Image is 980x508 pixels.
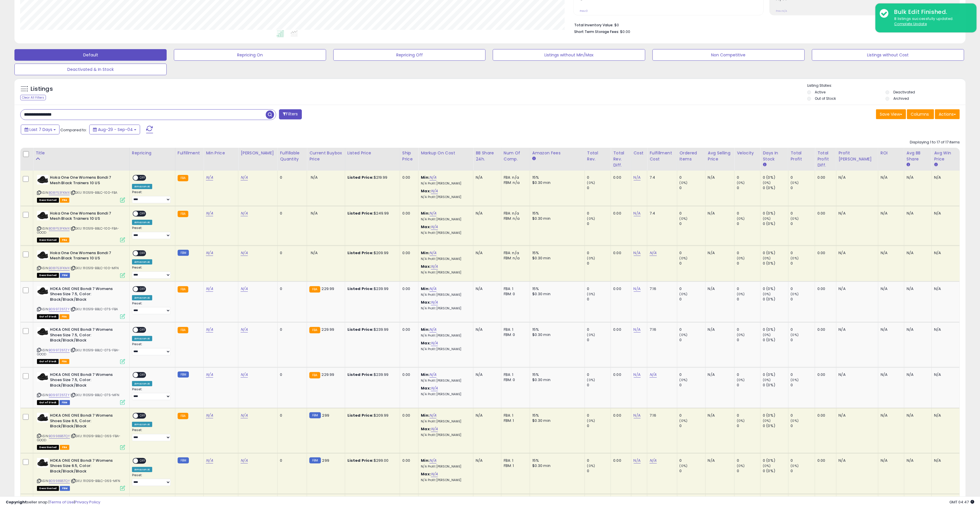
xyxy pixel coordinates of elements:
small: Prev: 0 [580,9,588,13]
div: 0 [587,175,611,180]
div: 0 [791,211,815,216]
a: N/A [206,413,213,418]
div: N/A [708,286,730,291]
u: Complete Update [894,21,927,26]
div: 0 (0%) [763,221,788,226]
a: N/A [634,210,641,216]
button: Listings without Cost [812,49,964,61]
div: Ordered Items [680,150,703,162]
div: N/A [708,211,730,216]
div: 0 [280,286,302,291]
div: FBM: n/a [504,216,525,221]
div: Velocity [737,150,758,156]
div: FBA: n/a [504,175,525,180]
div: 0.00 [613,211,626,216]
div: 0.00 [402,175,414,180]
div: Days In Stock [763,150,786,162]
div: Profit [PERSON_NAME] [839,150,876,162]
div: Avg Selling Price [708,150,732,162]
span: FBA [60,238,70,243]
button: Listings without Min/Max [493,49,645,61]
span: All listings that are unavailable for purchase on Amazon for any reason other than out-of-stock [37,198,59,203]
span: OFF [138,251,147,256]
small: (0%) [680,216,688,221]
a: N/A [431,426,438,432]
div: $0.30 min [532,256,580,261]
div: Avg BB Share [907,150,929,162]
a: N/A [650,458,657,463]
div: 15% [532,286,580,291]
div: 0 [737,261,760,266]
div: Fulfillment Cost [650,150,674,162]
div: 0 (0%) [763,261,788,266]
a: N/A [431,188,438,194]
img: 41EyBYROh0S._SL40_.jpg [37,250,49,260]
span: | SKU: 1110519-BBLC-100-FBA-GOOD [37,226,119,235]
div: N/A [881,250,900,256]
div: 0 [737,185,760,191]
div: FBA: n/a [504,211,525,216]
p: Listing States: [807,83,966,88]
div: N/A [476,286,496,291]
div: 0 [737,286,760,291]
div: 7.16 [650,286,672,291]
a: N/A [206,175,213,180]
div: 0 (0%) [763,211,788,216]
button: Default [14,49,167,61]
b: Max: [421,264,431,269]
div: $219.99 [347,175,395,180]
div: 0 [587,185,611,191]
small: (0%) [737,180,745,185]
small: (0%) [680,180,688,185]
small: (0%) [680,256,688,261]
label: Out of Stock [815,96,836,101]
div: N/A [881,175,900,180]
div: 0 [680,211,705,216]
div: 0 (0%) [763,175,788,180]
div: 0.00 [817,211,832,216]
div: 7.4 [650,175,672,180]
a: N/A [634,286,641,292]
button: Save View [876,109,906,119]
div: Markup on Cost [421,150,471,156]
p: N/A Profit [PERSON_NAME] [421,231,469,235]
b: Hoka One One Womens Bondi 7 Mesh Black Trainers 10 US [50,175,120,187]
div: 0 [791,250,815,256]
a: N/A [634,413,641,418]
span: | SKU: 1110519-BBLC-100-FBA [70,190,118,195]
div: Ship Price [402,150,416,162]
span: All listings that are unavailable for purchase on Amazon for any reason other than out-of-stock [37,238,59,243]
div: 0 [587,250,611,256]
span: OFF [138,287,147,291]
a: B0998B5TQY [49,479,70,483]
small: Avg Win Price. [934,162,938,167]
div: Bulk Edit Finished. [890,8,972,16]
div: Min Price [206,150,236,156]
div: 0 (0%) [763,286,788,291]
span: | SKU: 1110519-BBLC-100-MFN [70,266,119,270]
div: Amazon AI [132,259,152,265]
a: N/A [431,471,438,477]
span: FBM [60,273,70,278]
b: Listed Price: [347,286,374,291]
div: Preset: [132,226,171,239]
div: 0 [680,286,705,291]
a: N/A [241,286,248,292]
a: N/A [241,413,248,418]
a: N/A [429,372,436,378]
a: N/A [206,372,213,378]
img: 41EyBYROh0S._SL40_.jpg [37,327,49,337]
div: 0 [587,261,611,266]
div: FBA: n/a [504,250,525,256]
div: [PERSON_NAME] [241,150,275,156]
p: N/A Profit [PERSON_NAME] [421,217,469,221]
small: (0%) [737,256,745,261]
b: Total Inventory Value: [574,23,613,27]
img: 41EyBYROh0S._SL40_.jpg [37,372,49,382]
div: Amazon AI [132,184,152,189]
div: Preset: [132,266,171,279]
div: $0.30 min [532,216,580,221]
div: 0.00 [402,286,414,291]
div: ASIN: [37,250,125,277]
div: N/A [881,286,900,291]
